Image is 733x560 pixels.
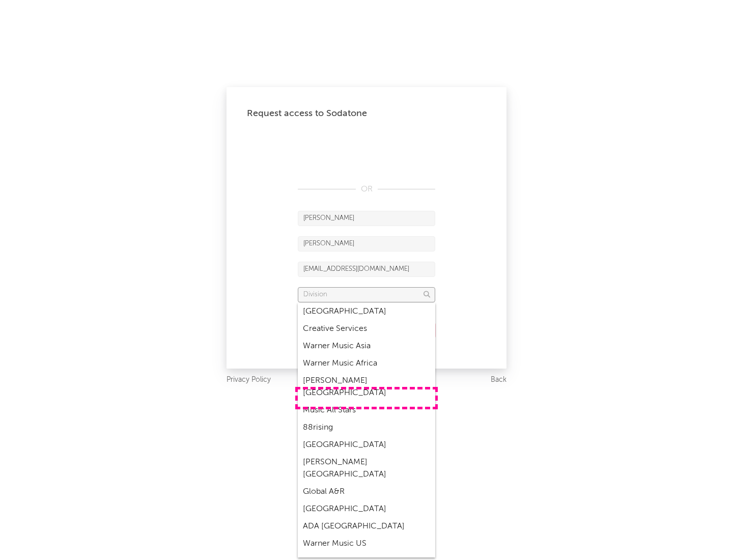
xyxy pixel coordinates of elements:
[298,518,435,535] div: ADA [GEOGRAPHIC_DATA]
[298,236,435,251] input: Last Name
[298,355,435,372] div: Warner Music Africa
[298,183,435,195] div: OR
[298,303,435,320] div: [GEOGRAPHIC_DATA]
[298,287,435,302] input: Division
[298,535,435,552] div: Warner Music US
[298,483,435,500] div: Global A&R
[298,262,435,277] input: Email
[298,500,435,518] div: [GEOGRAPHIC_DATA]
[298,211,435,226] input: First Name
[491,374,506,386] a: Back
[247,107,486,120] div: Request access to Sodatone
[298,402,435,419] div: Music All Stars
[298,419,435,436] div: 88rising
[298,372,435,402] div: [PERSON_NAME] [GEOGRAPHIC_DATA]
[298,338,435,355] div: Warner Music Asia
[227,374,271,386] a: Privacy Policy
[298,454,435,483] div: [PERSON_NAME] [GEOGRAPHIC_DATA]
[298,320,435,338] div: Creative Services
[298,436,435,454] div: [GEOGRAPHIC_DATA]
